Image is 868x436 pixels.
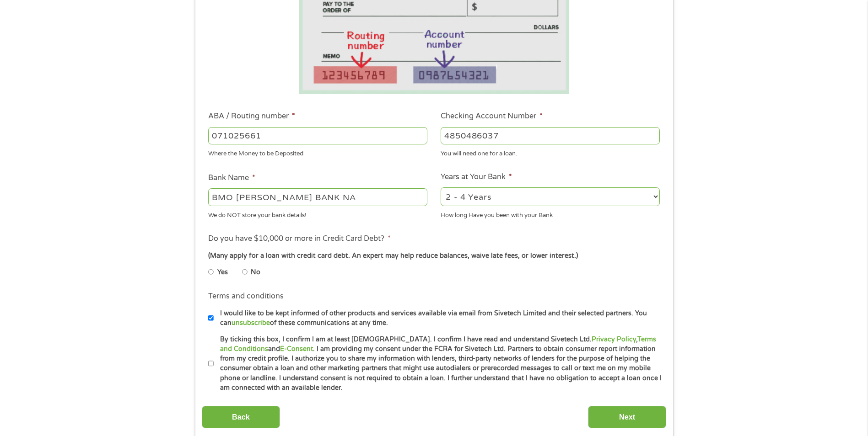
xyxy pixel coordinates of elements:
[208,292,284,301] label: Terms and conditions
[251,267,260,277] label: No
[208,207,427,220] div: We do NOT store your bank details!
[588,406,666,428] input: Next
[441,112,543,121] label: Checking Account Number
[208,146,427,159] div: Where the Money to be Deposited
[208,234,391,244] label: Do you have $10,000 or more in Credit Card Debt?
[208,112,295,121] label: ABA / Routing number
[441,172,512,182] label: Years at Your Bank
[208,173,255,183] label: Bank Name
[441,127,660,144] input: 345634636
[280,345,313,353] a: E-Consent
[208,251,659,261] div: (Many apply for a loan with credit card debt. An expert may help reduce balances, waive late fees...
[214,335,663,393] label: By ticking this box, I confirm I am at least [DEMOGRAPHIC_DATA]. I confirm I have read and unders...
[441,146,660,159] div: You will need one for a loan.
[208,127,427,144] input: 263177916
[202,406,280,428] input: Back
[217,267,228,277] label: Yes
[220,335,656,353] a: Terms and Conditions
[592,335,636,343] a: Privacy Policy
[214,308,663,328] label: I would like to be kept informed of other products and services available via email from Sivetech...
[232,319,270,327] a: unsubscribe
[441,207,660,220] div: How long Have you been with your Bank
